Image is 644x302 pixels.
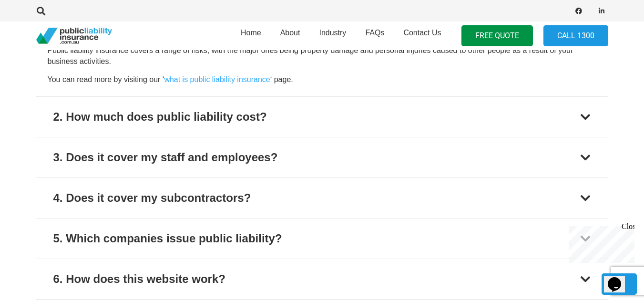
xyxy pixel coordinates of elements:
a: FREE QUOTE [461,25,533,47]
a: LinkedIn [595,4,608,18]
button: 2. How much does public liability cost? [36,97,608,137]
iframe: chat widget [565,222,634,263]
span: Home [241,29,261,37]
a: Home [231,19,271,53]
a: what is public liability insurance [164,75,270,83]
p: You can read more by visiting our ‘ ‘ page. [48,74,597,85]
div: 2. How much does public liability cost? [53,108,267,125]
a: Industry [309,19,356,53]
div: 4. Does it cover my subcontractors? [53,189,251,207]
div: Chat live with an agent now!Close [4,4,66,69]
span: Industry [319,29,346,37]
span: Contact Us [403,29,441,37]
a: Back to top [602,273,637,295]
a: About [271,19,310,53]
iframe: chat widget [604,264,634,292]
div: 6. How does this website work? [53,271,225,288]
button: 4. Does it cover my subcontractors? [36,178,608,218]
a: Contact Us [394,19,450,53]
div: 3. Does it cover my staff and employees? [53,149,278,166]
span: FAQs [365,29,384,37]
a: Facebook [572,4,585,18]
a: FAQs [356,19,394,53]
a: pli_logotransparent [36,28,112,44]
button: 6. How does this website work? [36,259,608,299]
button: 3. Does it cover my staff and employees? [36,137,608,177]
a: Call 1300 [543,25,608,47]
a: Search [32,7,51,15]
span: About [280,29,300,37]
button: 5. Which companies issue public liability? [36,219,608,259]
div: 5. Which companies issue public liability? [53,230,282,247]
p: Public liability insurance covers a range of risks, with the major ones being property damage and... [48,45,597,67]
